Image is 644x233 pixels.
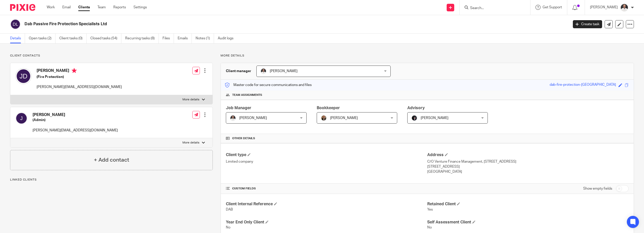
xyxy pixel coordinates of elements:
a: Notes (1) [196,34,214,43]
a: Work [47,5,55,10]
img: Pixie [10,4,35,11]
h4: Year End Only Client [226,220,427,225]
h4: Retained Client [427,201,629,207]
span: Team assignments [232,93,262,97]
a: Files [163,34,174,43]
label: Show empty fields [583,186,612,191]
h5: (Admin) [33,118,118,123]
p: [PERSON_NAME] [590,5,618,10]
p: C/O Venture Finance Management, [STREET_ADDRESS] [427,159,629,164]
p: [STREET_ADDRESS] [427,164,629,169]
a: Create task [573,20,602,28]
img: dom%20slack.jpg [230,115,236,121]
h4: [PERSON_NAME] [37,68,122,74]
h4: Address [427,152,629,158]
a: Audit logs [218,34,237,43]
p: Limited company [226,159,427,164]
p: More details [221,54,634,58]
p: [PERSON_NAME][EMAIL_ADDRESS][DOMAIN_NAME] [37,84,122,90]
span: [PERSON_NAME] [239,116,267,120]
span: Yes [427,208,433,211]
span: Job Manager [226,106,251,110]
span: [PERSON_NAME] [421,116,448,120]
a: Emails [178,34,192,43]
p: Client contacts [10,54,213,58]
a: Team [97,5,106,10]
p: More details [182,141,199,145]
span: No [427,226,432,229]
a: Reports [113,5,126,10]
p: Master code for secure communications and files [225,82,312,88]
a: Clients [78,5,90,10]
img: svg%3E [10,19,21,30]
a: Open tasks (2) [29,34,56,43]
span: No [226,226,230,229]
h4: + Add contact [94,156,129,164]
a: Closed tasks (54) [90,34,121,43]
img: dom%20slack.jpg [260,68,266,74]
img: dom%20slack.jpg [620,4,628,12]
h4: CUSTOM FIELDS [226,187,427,191]
span: Bookkeeper [317,106,340,110]
h4: Self Assessment Client [427,220,629,225]
span: [PERSON_NAME] [270,69,298,73]
i: Primary [72,68,77,73]
p: [PERSON_NAME][EMAIL_ADDRESS][DOMAIN_NAME] [33,128,118,133]
a: Client tasks (0) [59,34,87,43]
h3: Client manager [226,69,251,74]
h2: Dab Passive Fire Protection Specialists Ltd [24,21,457,27]
span: Other details [232,136,255,140]
p: More details [182,98,199,102]
a: Recurring tasks (8) [125,34,159,43]
span: Advisory [407,106,425,110]
h4: Client type [226,152,427,158]
img: WhatsApp%20Image%202025-04-23%20at%2010.20.30_16e186ec.jpg [321,115,327,121]
a: Settings [133,5,147,10]
h4: Client Internal Reference [226,201,427,207]
img: 455A2509.jpg [411,115,417,121]
span: Get Support [543,6,562,9]
input: Search [470,6,515,11]
h5: (Fire Protection) [37,74,122,79]
span: DAB [226,208,233,211]
h4: [PERSON_NAME] [33,112,118,118]
a: Details [10,34,25,43]
p: Linked clients [10,178,213,182]
a: Email [62,5,71,10]
span: [PERSON_NAME] [330,116,358,120]
div: dab-fire-protection-[GEOGRAPHIC_DATA] [550,82,616,88]
p: [GEOGRAPHIC_DATA] [427,169,629,174]
img: svg%3E [15,68,32,84]
img: svg%3E [15,112,28,124]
